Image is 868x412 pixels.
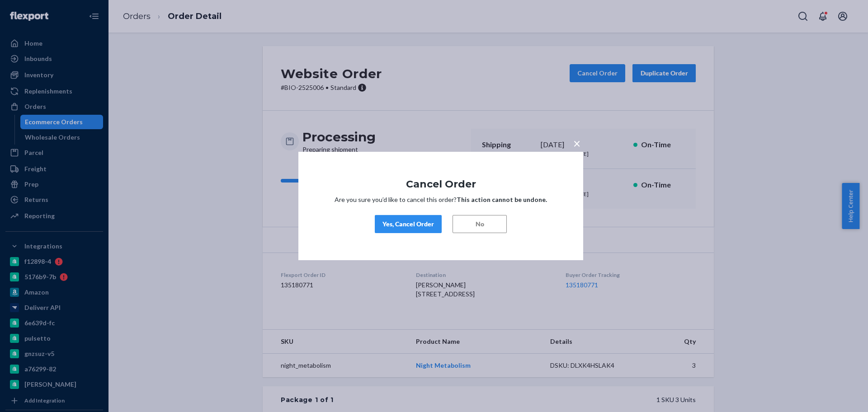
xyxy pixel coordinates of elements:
button: Yes, Cancel Order [375,215,442,233]
button: No [453,215,507,233]
strong: This action cannot be undone. [457,196,547,203]
div: Yes, Cancel Order [382,220,434,229]
h1: Cancel Order [325,179,556,190]
p: Are you sure you’d like to cancel this order? [325,195,556,204]
span: × [573,136,580,151]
